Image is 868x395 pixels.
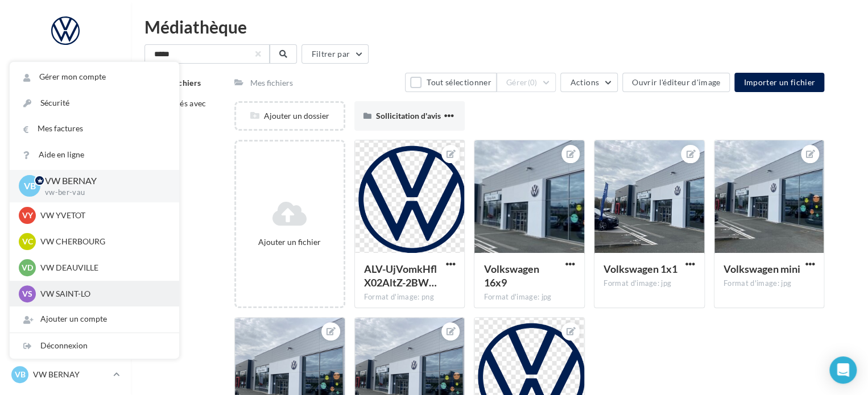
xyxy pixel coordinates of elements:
[7,90,124,114] a: Boîte de réception46
[155,98,206,119] span: Partagés avec moi
[10,142,179,168] a: Aide en ligne
[7,203,124,227] a: Médiathèque
[364,263,437,289] span: ALV-UjVomkHflX02AltZ-2BWRmv80AveAUEtBt-3gd3G7FYu1skd269n
[45,188,161,198] p: vw-ber-vau
[570,77,598,87] span: Actions
[7,232,124,256] a: Calendrier
[24,180,36,193] span: VB
[22,210,33,221] span: VY
[250,77,293,89] div: Mes fichiers
[10,64,179,90] a: Gérer mon compte
[604,263,677,275] span: Volkswagen 1x1
[483,263,539,289] span: Volkswagen 16x9
[9,364,122,385] a: VB VW BERNAY
[40,262,166,273] p: VW DEAUVILLE
[483,292,575,302] div: Format d'image: jpg
[10,116,179,142] a: Mes factures
[40,210,166,221] p: VW YVETOT
[364,292,456,302] div: Format d'image: png
[7,176,124,199] a: Contacts
[22,262,33,273] span: VD
[301,44,369,64] button: Filtrer par
[604,278,695,289] div: Format d'image: jpg
[236,110,344,122] div: Ajouter un dossier
[7,260,124,294] a: PLV et print personnalisable
[10,90,179,116] a: Sécurité
[22,288,32,300] span: VS
[622,73,730,92] button: Ouvrir l'éditeur d'image
[10,306,179,332] div: Ajouter un compte
[560,73,617,92] button: Actions
[528,78,538,87] span: (0)
[376,111,441,120] span: Sollicitation d'avis
[22,236,33,247] span: VC
[45,174,161,188] p: VW BERNAY
[829,356,857,384] div: Open Intercom Messenger
[724,278,815,289] div: Format d'image: jpg
[10,333,179,359] div: Déconnexion
[7,61,124,85] a: Opérations
[7,298,124,331] a: Campagnes DataOnDemand
[734,73,824,92] button: Importer un fichier
[7,147,124,171] a: Campagnes
[33,369,109,380] p: VW BERNAY
[144,18,854,35] div: Médiathèque
[743,77,815,87] span: Importer un fichier
[15,369,26,380] span: VB
[40,288,166,300] p: VW SAINT-LO
[405,73,496,92] button: Tout sélectionner
[497,73,556,92] button: Gérer(0)
[7,119,124,143] a: Visibilité en ligne
[40,236,166,247] p: VW CHERBOURG
[241,236,339,248] div: Ajouter un fichier
[724,263,800,275] span: Volkswagen mini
